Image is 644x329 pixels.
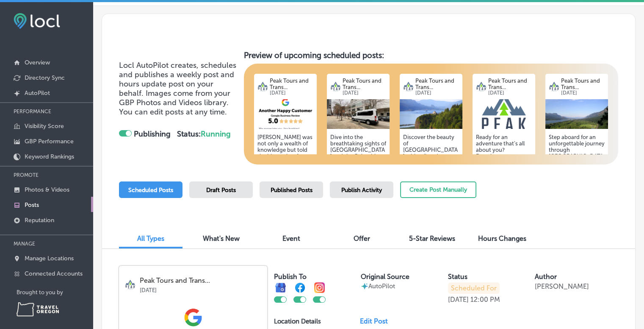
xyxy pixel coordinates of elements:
[203,234,240,243] span: What's New
[137,234,164,243] span: All Types
[535,273,557,281] label: Author
[119,107,227,117] span: You can edit posts at any time.
[403,81,414,92] img: logo
[25,74,65,81] p: Directory Sync
[478,234,526,243] span: Hours Changes
[244,50,618,60] h3: Preview of upcoming scheduled posts:
[140,284,261,293] p: [DATE]
[125,279,135,290] img: logo
[448,273,467,281] label: Status
[25,153,74,160] p: Keyword Rankings
[257,81,268,92] img: logo
[535,282,589,290] p: [PERSON_NAME]
[545,99,608,129] img: 1710449294952bc06d-36be-4351-953c-2c9cd8007874_Multnomah_OR_July_14_2004.jpg
[403,134,459,229] h5: Discover the beauty of [GEOGRAPHIC_DATA] with tailored tours that fit every traveler’s desires. F...
[470,296,500,304] p: 12:00 PM
[257,134,313,185] h5: [PERSON_NAME] was not only a wealth of knowledge but told the history in a fun way. Customer Revi...
[343,90,386,96] p: [DATE]
[561,78,605,90] p: Peak Tours and Trans...
[140,277,261,284] p: Peak Tours and Trans...
[177,129,231,139] strong: Status:
[25,255,74,262] p: Manage Locations
[14,13,60,29] img: fda3e92497d09a02dc62c9cd864e3231.png
[25,89,50,97] p: AutoPilot
[25,201,39,209] p: Posts
[400,181,476,198] button: Create Post Manually
[282,234,300,243] span: Event
[25,186,69,193] p: Photos & Videos
[201,129,231,139] span: Running
[448,282,500,294] p: Scheduled For
[25,217,54,224] p: Reputation
[330,81,341,92] img: logo
[330,134,386,229] h5: Dive into the breathtaking sights of [GEOGRAPHIC_DATA] and the Columbia River Gorge! With guided ...
[341,187,382,194] span: Publish Activity
[448,296,469,304] p: [DATE]
[361,273,409,281] label: Original Source
[409,234,455,243] span: 5-Star Reviews
[25,59,50,66] p: Overview
[327,99,390,129] img: 17104492870fe52805-aafe-411a-b6b7-3ce2bed76ba3_2023-02-21.jpg
[271,187,312,194] span: Published Posts
[206,187,236,194] span: Draft Posts
[476,134,532,229] h5: Ready for an adventure that’s all about you? Experience [GEOGRAPHIC_DATA] like never before with ...
[415,78,459,90] p: Peak Tours and Trans...
[134,129,171,139] strong: Publishing
[415,90,459,96] p: [DATE]
[254,99,317,129] img: 979bb209-23d6-4d17-9565-910e237d5c98.png
[25,123,64,130] p: Visibility Score
[549,134,605,229] h5: Step aboard for an unforgettable journey through [GEOGRAPHIC_DATA]’s stunning landscapes! From sc...
[473,99,535,129] img: 17104492890ec501f5-ee29-41d3-8226-c629ac74d105_2023-02-19.png
[561,90,605,96] p: [DATE]
[119,61,236,107] span: Locl AutoPilot creates, schedules and publishes a weekly post and hours update post on your behal...
[400,99,462,129] img: 171271699310aeaa3f-80ef-4910-9ae9-972b391019f8_2024-04-09.jpg
[17,289,93,296] p: Brought to you by
[476,81,486,92] img: logo
[270,78,313,90] p: Peak Tours and Trans...
[274,318,321,325] p: Location Details
[361,282,368,290] img: autopilot-icon
[488,78,532,90] p: Peak Tours and Trans...
[128,187,173,194] span: Scheduled Posts
[343,78,386,90] p: Peak Tours and Trans...
[25,270,83,277] p: Connected Accounts
[270,90,313,96] p: [DATE]
[360,317,395,325] a: Edit Post
[354,234,370,243] span: Offer
[25,138,74,145] p: GBP Performance
[488,90,532,96] p: [DATE]
[274,273,307,281] label: Publish To
[368,282,395,290] p: AutoPilot
[549,81,559,92] img: logo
